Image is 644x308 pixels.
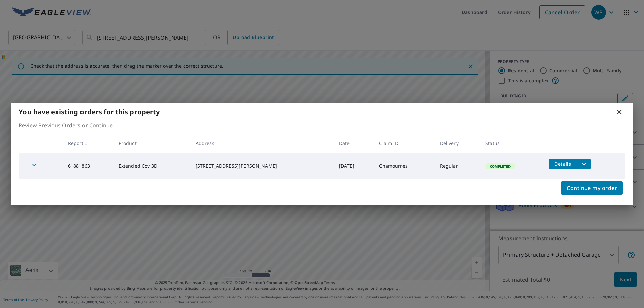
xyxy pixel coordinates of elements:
span: Completed [486,164,515,169]
th: Address [190,133,334,153]
td: Chamourres [374,153,434,179]
button: detailsBtn-61881863 [549,159,577,169]
button: Continue my order [561,181,623,195]
th: Date [334,133,374,153]
span: Details [553,161,573,167]
th: Status [480,133,543,153]
th: Claim ID [374,133,434,153]
td: Extended Cov 3D [113,153,190,179]
th: Report # [63,133,113,153]
span: Continue my order [567,183,617,193]
td: 61881863 [63,153,113,179]
th: Product [113,133,190,153]
td: Regular [435,153,480,179]
b: You have existing orders for this property [19,107,160,116]
th: Delivery [435,133,480,153]
td: [DATE] [334,153,374,179]
div: [STREET_ADDRESS][PERSON_NAME] [196,163,328,169]
p: Review Previous Orders or Continue [19,121,625,129]
button: filesDropdownBtn-61881863 [577,159,591,169]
